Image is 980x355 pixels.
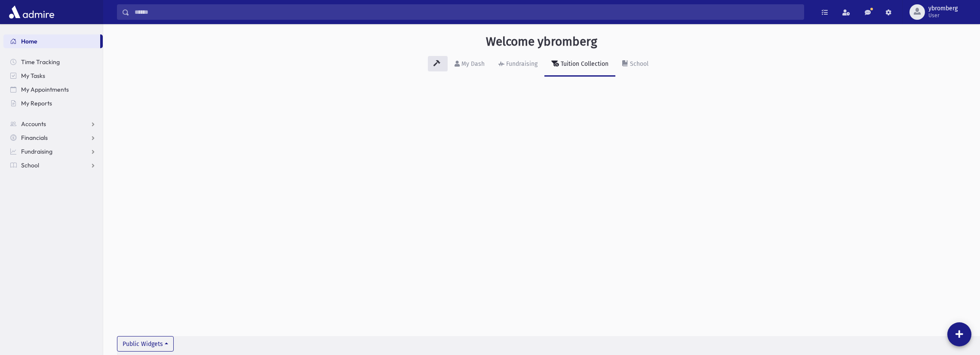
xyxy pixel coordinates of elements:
[21,72,45,80] span: My Tasks
[628,60,648,68] div: School
[448,52,492,77] a: My Dash
[544,52,615,77] a: Tuition Collection
[129,4,804,20] input: Search
[3,34,100,48] a: Home
[3,69,103,83] a: My Tasks
[21,86,69,93] span: My Appointments
[21,148,52,155] span: Fundraising
[3,158,103,172] a: School
[928,5,958,12] span: ybromberg
[615,52,655,77] a: School
[3,145,103,158] a: Fundraising
[21,161,39,169] span: School
[21,134,48,142] span: Financials
[3,83,103,96] a: My Appointments
[928,12,958,19] span: User
[492,52,544,77] a: Fundraising
[7,3,56,21] img: AdmirePro
[21,120,46,128] span: Accounts
[559,60,608,68] div: Tuition Collection
[3,117,103,131] a: Accounts
[21,37,37,45] span: Home
[486,34,597,49] h3: Welcome ybromberg
[3,131,103,145] a: Financials
[460,60,485,68] div: My Dash
[3,96,103,110] a: My Reports
[117,336,174,352] button: Public Widgets
[504,60,538,68] div: Fundraising
[21,99,52,107] span: My Reports
[21,58,60,66] span: Time Tracking
[3,55,103,69] a: Time Tracking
